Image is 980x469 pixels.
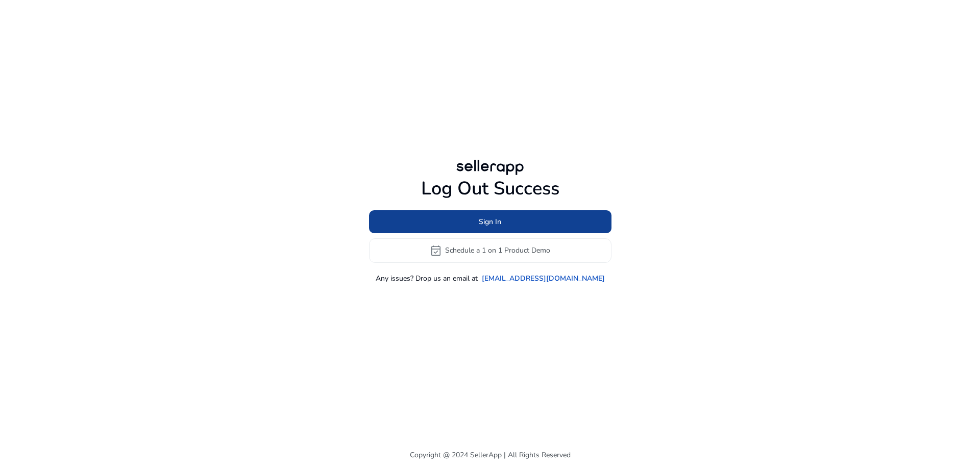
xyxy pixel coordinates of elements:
a: [EMAIL_ADDRESS][DOMAIN_NAME] [482,273,605,284]
span: event_available [430,244,442,257]
span: Sign In [479,216,501,227]
h1: Log Out Success [369,178,611,200]
button: event_availableSchedule a 1 on 1 Product Demo [369,238,611,263]
button: Sign In [369,210,611,233]
p: Any issues? Drop us an email at [376,273,478,284]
